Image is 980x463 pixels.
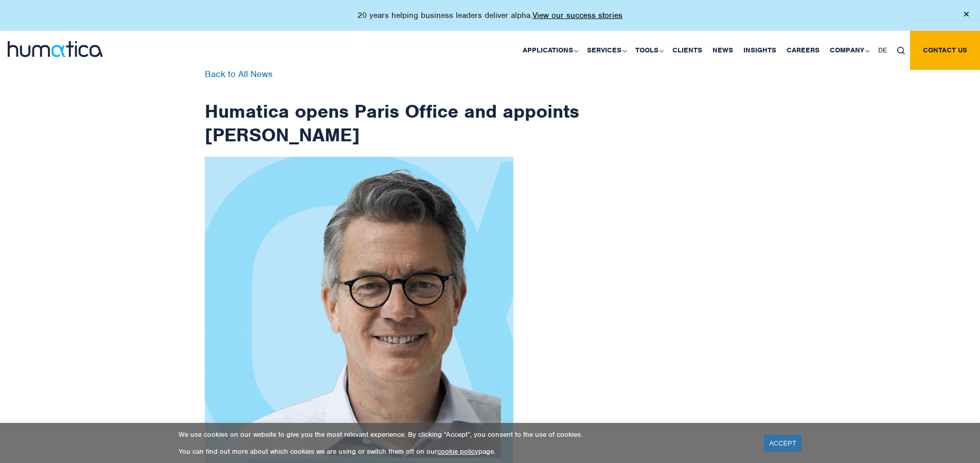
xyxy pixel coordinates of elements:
a: ACCEPT [764,435,801,452]
a: Clients [667,31,707,70]
p: You can find out more about which cookies we are using or switch them off on our page. [179,447,751,456]
img: search_icon [897,47,905,54]
span: DE [878,46,887,54]
a: cookie policy [437,447,478,456]
img: logo [8,41,103,57]
p: 20 years helping business leaders deliver alpha. [358,10,622,21]
a: News [707,31,738,70]
a: DE [873,31,892,70]
a: Contact us [910,31,980,70]
p: We use cookies on our website to give you the most relevant experience. By clicking “Accept”, you... [179,430,751,439]
a: Company [825,31,873,70]
a: Applications [518,31,582,70]
h1: Humatica opens Paris Office and appoints [PERSON_NAME] [205,70,580,146]
a: Services [582,31,630,70]
a: Back to All News [205,68,273,80]
a: Insights [738,31,781,70]
a: Tools [630,31,667,70]
a: View our success stories [532,10,622,21]
a: Careers [781,31,825,70]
